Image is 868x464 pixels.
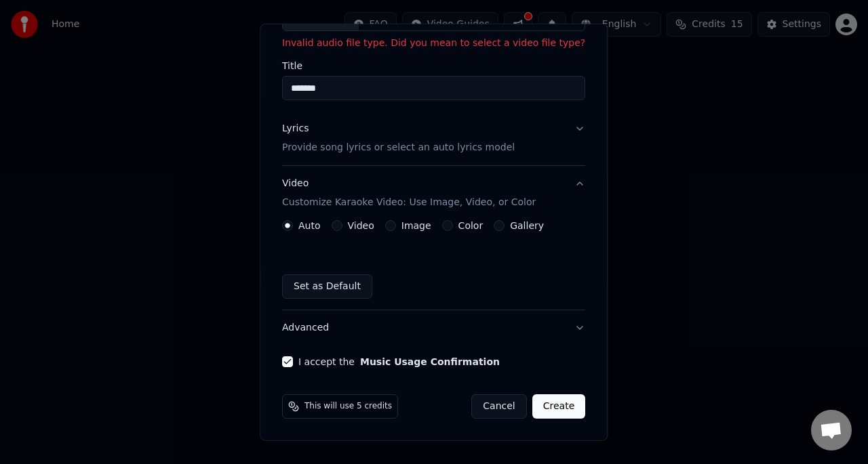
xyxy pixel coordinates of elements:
[472,394,527,419] button: Cancel
[282,61,585,70] label: Title
[511,221,545,230] label: Gallery
[360,357,500,366] button: I accept the
[282,122,309,135] div: Lyrics
[282,177,536,209] div: Video
[532,394,586,419] button: Create
[282,310,585,345] button: Advanced
[401,221,431,230] label: Image
[458,221,484,230] label: Color
[282,220,585,310] div: VideoCustomize Karaoke Video: Use Image, Video, or Color
[348,221,374,230] label: Video
[282,37,585,50] p: Invalid audio file type. Did you mean to select a video file type?
[282,166,585,220] button: VideoCustomize Karaoke Video: Use Image, Video, or Color
[282,274,372,299] button: Set as Default
[304,401,392,412] span: This will use 5 credits
[282,111,585,165] button: LyricsProvide song lyrics or select an auto lyrics model
[298,357,500,366] label: I accept the
[282,141,515,154] p: Provide song lyrics or select an auto lyrics model
[282,196,536,209] p: Customize Karaoke Video: Use Image, Video, or Color
[298,221,321,230] label: Auto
